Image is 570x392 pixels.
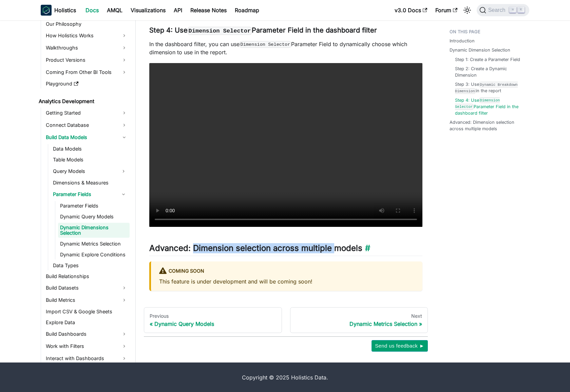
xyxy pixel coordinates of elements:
button: Search (Command+K) [477,4,529,16]
img: Holistics [41,5,52,16]
a: Introduction [450,38,475,44]
a: Data Types [51,261,130,270]
a: HolisticsHolistics [41,5,76,16]
a: API [170,5,186,16]
a: Build Datasets [44,282,130,293]
code: Dimension Selector [455,97,500,110]
span: Search [486,7,510,13]
a: Parameter Fields [51,189,117,200]
nav: Docs pages [144,307,428,333]
a: Visualizations [127,5,170,16]
code: Dimension Selector [240,41,291,48]
button: Expand sidebar category 'Query Models' [117,166,130,177]
a: Advanced: Dimension selection across multiple models [450,119,525,132]
a: Dynamic Metrics Selection [58,239,130,249]
div: Next [296,313,422,319]
a: Step 4: UseDimension SelectorParameter Field in the dashboard filter [455,97,522,117]
a: Query Models [51,166,117,177]
a: Step 1: Create a Parameter Field [455,56,520,63]
a: Forum [431,5,461,16]
video: Your browser does not support embedding video, but you can . [149,63,422,227]
a: Dimensions & Measures [51,178,130,188]
a: Build Relationships [44,272,130,281]
p: This feature is under development and will be coming soon! [159,277,414,286]
a: AMQL [103,5,127,16]
a: Parameter Fields [58,201,130,211]
button: Collapse sidebar category 'Parameter Fields' [117,189,130,200]
a: Coming From Other BI Tools [44,67,130,78]
a: Roadmap [231,5,263,16]
a: Playground [44,79,130,89]
a: Walkthroughs [44,42,130,53]
span: Send us feedback ► [375,341,424,350]
div: Dynamic Metrics Selection [296,320,422,327]
a: v3.0 Docs [391,5,431,16]
h2: Advanced: Dimension selection across multiple models [149,243,422,256]
a: Dynamic Dimensions Selection [58,223,130,238]
a: How Holistics Works [44,30,130,41]
a: Work with Filters [44,341,130,352]
a: Our Philosophy [44,19,130,29]
a: Build Metrics [44,295,130,306]
code: Dynamic Breakdown Dimension [455,82,518,94]
a: Data Models [51,144,130,154]
a: Getting Started [44,107,130,118]
a: Table Models [51,155,130,164]
a: Dynamic Query Models [58,212,130,221]
a: Build Dashboards [44,329,130,339]
a: Build Data Models [44,132,130,143]
code: Dimension Selector [188,27,252,35]
h3: Step 4: Use Parameter Field in the dashboard filter [149,26,422,35]
button: Switch between dark and light mode (currently light mode) [462,5,473,16]
a: Step 2: Create a Dynamic Dimension [455,65,522,78]
p: In the dashboard filter, you can use Parameter Field to dynamically choose which dimension to use... [149,40,422,56]
a: PreviousDynamic Query Models [144,307,282,333]
a: Direct link to Advanced: Dimension selection across multiple models [362,243,370,253]
div: Coming Soon [159,267,414,276]
a: Explore Data [44,318,130,327]
a: Import CSV & Google Sheets [44,307,130,316]
a: Dynamic Dimension Selection [450,47,510,53]
div: Copyright © 2025 Holistics Data. [69,373,501,381]
a: Connect Database [44,120,130,131]
a: Docs [81,5,103,16]
a: Product Versions [44,55,130,65]
kbd: ⌘ [509,7,516,13]
a: Interact with Dashboards [44,353,130,364]
a: Dynamic Explore Conditions [58,250,130,259]
kbd: K [518,7,525,13]
div: Dynamic Query Models [150,320,276,327]
div: Previous [150,313,276,319]
a: Step 3: UseDynamic Breakdown Dimensionin the report [455,81,522,94]
b: Holistics [54,6,76,14]
button: Send us feedback ► [372,340,428,352]
a: NextDynamic Metrics Selection [290,307,428,333]
a: Analytics Development [37,97,130,106]
a: Release Notes [186,5,231,16]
